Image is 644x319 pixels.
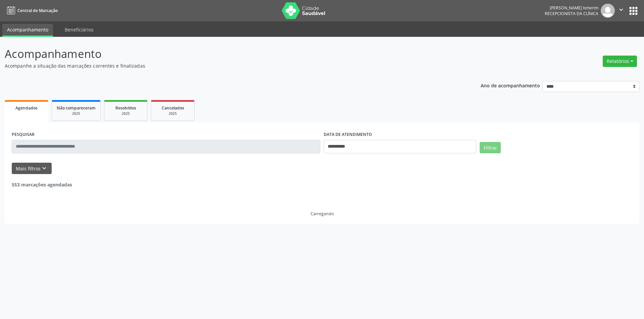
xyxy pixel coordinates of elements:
span: Cancelados [162,105,184,111]
span: Resolvidos [115,105,136,111]
button: apps [628,5,639,17]
p: Ano de acompanhamento [481,81,540,89]
div: 2025 [57,111,96,116]
div: 2025 [156,111,190,116]
div: Carregando [311,211,334,217]
label: DATA DE ATENDIMENTO [324,130,372,140]
label: PESQUISAR [12,130,35,140]
span: Agendados [15,105,38,111]
a: Acompanhamento [2,24,53,37]
button:  [615,4,628,18]
a: Beneficiários [60,24,98,35]
p: Acompanhe a situação das marcações correntes e finalizadas [5,62,449,69]
p: Acompanhamento [5,46,449,62]
span: Não compareceram [57,105,96,111]
img: img [601,4,615,18]
i: keyboard_arrow_down [41,165,48,172]
button: Filtrar [480,142,501,153]
a: Central de Marcação [5,5,58,16]
i:  [618,6,625,13]
div: 2025 [109,111,143,116]
button: Mais filtroskeyboard_arrow_down [12,163,52,174]
strong: 553 marcações agendadas [12,181,72,188]
span: Central de Marcação [17,8,58,13]
button: Relatórios [603,56,637,67]
span: Recepcionista da clínica [545,11,598,16]
div: [PERSON_NAME] Ismerim [545,5,598,11]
